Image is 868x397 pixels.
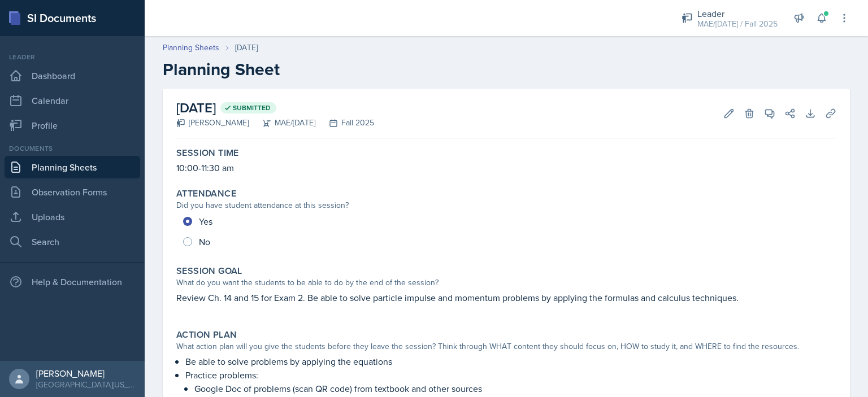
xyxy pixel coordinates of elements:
div: Leader [5,52,140,62]
div: [GEOGRAPHIC_DATA][US_STATE] in [GEOGRAPHIC_DATA] [36,379,136,390]
p: 10:00-11:30 am [176,161,836,174]
div: Leader [697,7,778,20]
div: Help & Documentation [5,271,140,293]
a: Dashboard [5,64,140,87]
h2: [DATE] [176,98,374,118]
a: Planning Sheets [5,156,140,178]
div: [PERSON_NAME] [36,368,136,379]
p: Be able to solve problems by applying the equations [185,355,836,368]
a: Calendar [5,89,140,112]
a: Observation Forms [5,181,140,203]
a: Uploads [5,206,140,228]
div: What do you want the students to be able to do by the end of the session? [176,277,836,289]
div: [DATE] [235,42,258,54]
label: Attendance [176,188,236,199]
label: Session Time [176,147,239,159]
label: Session Goal [176,265,242,277]
div: MAE/[DATE] / Fall 2025 [697,18,778,30]
div: MAE/[DATE] [249,117,315,129]
a: Search [5,230,140,253]
p: Practice problems: [185,368,836,382]
label: Action Plan [176,329,237,341]
p: Google Doc of problems (scan QR code) from textbook and other sources [194,382,836,395]
p: Review Ch. 14 and 15 for Exam 2. Be able to solve particle impulse and momentum problems by apply... [176,291,836,304]
div: Fall 2025 [315,117,374,129]
h2: Planning Sheet [163,59,850,80]
a: Planning Sheets [163,42,219,54]
div: Did you have student attendance at this session? [176,199,836,211]
div: [PERSON_NAME] [176,117,249,129]
a: Profile [5,114,140,137]
div: Documents [5,143,140,154]
div: What action plan will you give the students before they leave the session? Think through WHAT con... [176,341,836,352]
span: Submitted [233,103,271,112]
